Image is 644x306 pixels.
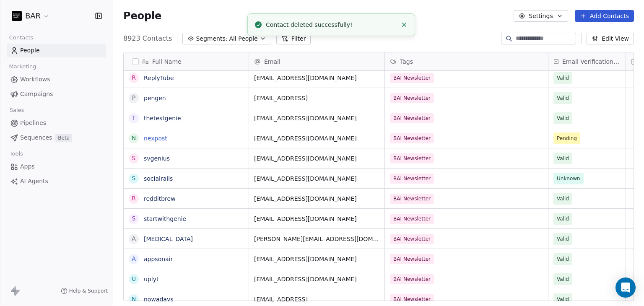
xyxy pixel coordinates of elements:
a: socialrails [144,175,173,182]
span: [EMAIL_ADDRESS] [254,94,379,102]
span: Valid [557,114,569,122]
span: [EMAIL_ADDRESS][DOMAIN_NAME] [254,215,379,223]
a: nowadays [144,296,174,303]
a: startwithgenie [144,215,186,222]
div: Full Name [124,52,249,70]
span: Unknown [557,174,580,183]
span: Valid [557,275,569,283]
a: Pipelines [7,116,106,130]
div: r [132,194,136,203]
span: BAI Newsletter [390,113,434,123]
span: BAI Newsletter [390,73,434,83]
span: [PERSON_NAME][EMAIL_ADDRESS][DOMAIN_NAME] [254,235,379,243]
span: BAI Newsletter [390,194,434,204]
span: [EMAIL_ADDRESS][DOMAIN_NAME] [254,194,379,203]
span: Contacts [5,31,37,44]
span: Beta [55,134,72,142]
span: Apps [20,162,35,171]
span: [EMAIL_ADDRESS][DOMAIN_NAME] [254,255,379,263]
div: p [132,93,135,102]
a: Workflows [7,73,106,86]
div: Contact deleted successfully! [266,21,397,29]
span: BAI Newsletter [390,174,434,184]
div: Open Intercom Messenger [615,277,636,298]
span: AI Agents [20,177,48,186]
div: a [132,254,136,263]
a: Campaigns [7,87,106,101]
span: Email Verification Status [562,57,621,66]
a: redditbrew [144,195,176,202]
a: pengen [144,95,166,101]
div: Email Verification Status [548,52,626,70]
div: a [132,234,136,243]
div: grid [124,71,249,301]
span: People [123,10,161,22]
span: Sequences [20,133,52,142]
button: Edit View [587,33,634,44]
span: People [20,46,40,55]
div: s [132,174,136,183]
span: [EMAIL_ADDRESS][DOMAIN_NAME] [254,154,379,163]
button: Add Contacts [575,10,634,22]
span: BAI Newsletter [390,153,434,163]
a: Apps [7,160,106,174]
div: u [132,275,136,283]
a: SequencesBeta [7,131,106,145]
span: Segments: [196,34,227,43]
span: [EMAIL_ADDRESS][DOMAIN_NAME] [254,134,379,143]
button: BAR [10,9,51,23]
a: uplyt [144,276,158,283]
a: [MEDICAL_DATA] [144,236,193,242]
span: [EMAIL_ADDRESS][DOMAIN_NAME] [254,74,379,82]
span: BAI Newsletter [390,254,434,264]
span: Campaigns [20,90,53,99]
span: Valid [557,154,569,163]
div: n [132,134,136,143]
span: BAI Newsletter [390,294,434,304]
a: AI Agents [7,174,106,188]
a: ReplyTube [144,75,174,81]
div: n [132,295,136,303]
div: Tags [385,52,548,70]
span: Valid [557,235,569,243]
button: Close toast [399,19,410,30]
a: People [7,44,106,57]
span: Sales [6,104,28,117]
span: Valid [557,94,569,102]
span: Email [264,57,280,66]
span: Valid [557,74,569,82]
div: t [132,114,136,122]
a: appsonair [144,256,173,262]
a: Help & Support [61,288,108,294]
span: Valid [557,255,569,263]
span: Workflows [20,75,50,84]
span: [EMAIL_ADDRESS][DOMAIN_NAME] [254,275,379,283]
a: nexpost [144,135,167,142]
span: BAI Newsletter [390,133,434,143]
span: Valid [557,194,569,203]
div: s [132,154,136,163]
span: BAR [25,10,41,21]
span: Valid [557,215,569,223]
span: Tags [400,57,413,66]
a: svgenius [144,155,170,162]
span: [EMAIL_ADDRESS][DOMAIN_NAME] [254,114,379,122]
span: BAI Newsletter [390,274,434,284]
span: BAI Newsletter [390,214,434,224]
span: Valid [557,295,569,303]
span: Marketing [5,60,40,73]
span: 8923 Contacts [123,34,172,44]
span: [EMAIL_ADDRESS] [254,295,379,303]
span: BAI Newsletter [390,234,434,244]
button: Filter [276,33,311,44]
div: R [132,73,136,82]
span: Help & Support [69,288,108,294]
span: BAI Newsletter [390,93,434,103]
button: Settings [514,10,568,22]
img: bar1.webp [12,11,22,21]
span: Tools [6,148,26,160]
span: All People [229,34,257,43]
div: s [132,214,136,223]
span: [EMAIL_ADDRESS][DOMAIN_NAME] [254,174,379,183]
span: Pending [557,134,577,143]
